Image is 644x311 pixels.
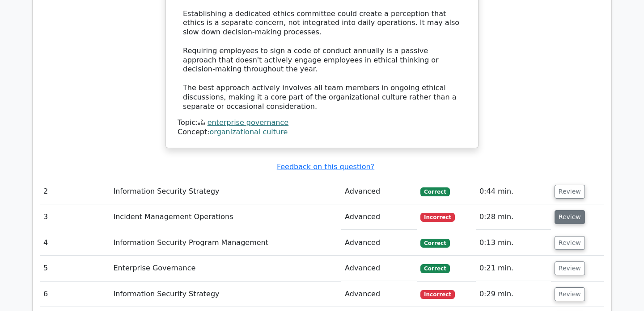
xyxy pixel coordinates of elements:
div: Concept: [178,128,466,137]
button: Review [555,261,585,275]
td: Information Security Program Management [110,230,341,256]
td: 3 [40,204,110,230]
span: Correct [420,264,449,273]
td: Advanced [341,179,417,204]
td: 5 [40,256,110,281]
div: Topic: [178,118,466,128]
td: Incident Management Operations [110,204,341,230]
td: Enterprise Governance [110,256,341,281]
button: Review [555,210,585,224]
a: organizational culture [210,128,288,136]
td: 2 [40,179,110,204]
span: Correct [420,187,449,196]
span: Incorrect [420,290,455,299]
td: Information Security Strategy [110,179,341,204]
span: Incorrect [420,213,455,222]
td: 0:44 min. [476,179,551,204]
button: Review [555,287,585,301]
td: 6 [40,282,110,307]
td: 0:29 min. [476,282,551,307]
td: 0:13 min. [476,230,551,256]
td: Information Security Strategy [110,282,341,307]
td: Advanced [341,256,417,281]
a: enterprise governance [208,118,288,127]
td: 0:28 min. [476,204,551,230]
td: Advanced [341,230,417,256]
td: 0:21 min. [476,256,551,281]
td: 4 [40,230,110,256]
button: Review [555,236,585,250]
button: Review [555,185,585,199]
span: Correct [420,239,449,248]
td: Advanced [341,204,417,230]
a: Feedback on this question? [277,162,374,171]
td: Advanced [341,282,417,307]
